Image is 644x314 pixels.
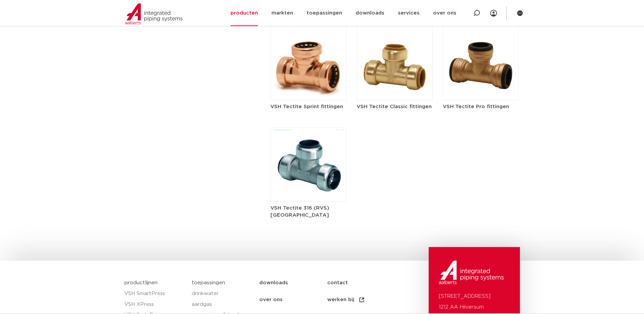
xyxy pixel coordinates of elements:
[192,280,225,285] a: toepassingen
[443,103,519,110] h5: VSH Tectite Pro fittingen
[270,103,347,110] h5: VSH Tectite Sprint fittingen
[270,61,347,110] a: VSH Tectite Sprint fittingen
[124,288,185,299] a: VSH SmartPress
[357,103,433,110] h5: VSH Tectite Classic fittingen
[259,291,327,308] a: over ons
[270,162,347,219] a: VSH Tectite 316 (RVS) [GEOGRAPHIC_DATA]
[259,274,327,291] a: downloads
[192,299,253,310] a: aardgas
[124,299,185,310] a: VSH XPress
[357,61,433,110] a: VSH Tectite Classic fittingen
[327,291,395,308] a: werken bij
[443,61,519,110] a: VSH Tectite Pro fittingen
[327,274,395,291] a: contact
[270,204,347,219] h5: VSH Tectite 316 (RVS) [GEOGRAPHIC_DATA]
[192,288,253,299] a: drinkwater
[124,280,158,285] a: productlijnen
